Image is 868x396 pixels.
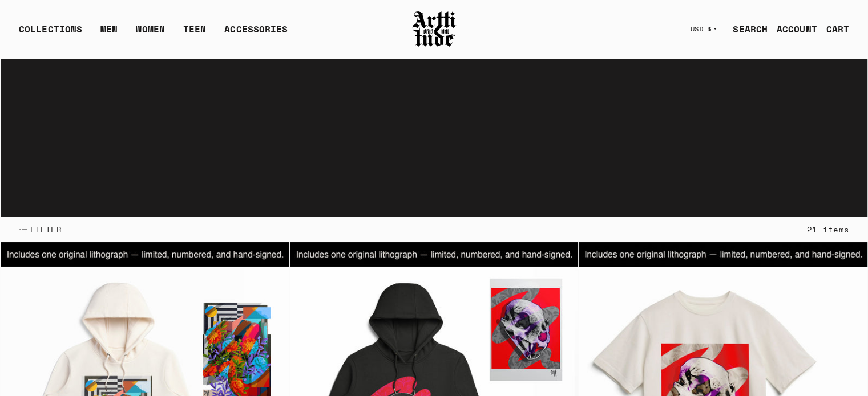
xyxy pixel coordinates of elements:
[724,18,768,40] a: SEARCH
[19,217,62,242] button: Show filters
[411,10,457,48] img: Arttitude
[28,224,62,235] span: FILTER
[691,25,712,34] span: USD $
[224,22,288,45] div: ACCESSORIES
[100,22,118,45] a: MEN
[684,17,724,42] button: USD $
[807,223,849,236] div: 21 items
[136,22,165,45] a: WOMEN
[817,18,849,40] a: Open cart
[826,22,849,36] div: CART
[10,22,297,45] ul: Main navigation
[1,58,867,217] video: Your browser does not support the video tag.
[19,22,82,45] div: COLLECTIONS
[768,18,817,40] a: ACCOUNT
[183,22,206,45] a: TEEN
